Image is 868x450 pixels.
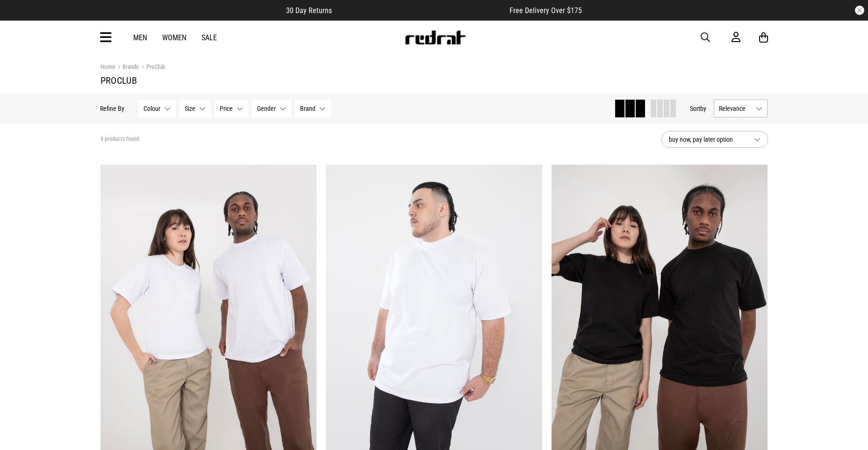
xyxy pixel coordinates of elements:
[252,100,292,117] button: Gender
[185,105,196,112] span: Size
[100,75,768,86] h1: ProClub
[690,103,707,114] button: Sortby
[201,33,217,42] a: Sale
[162,33,187,42] a: Women
[509,6,582,15] span: Free Delivery Over $175
[661,131,768,148] button: buy now, pay later option
[215,100,249,117] button: Price
[351,6,491,15] iframe: Customer reviews powered by Trustpilot
[669,134,746,145] span: buy now, pay later option
[180,100,211,117] button: Size
[286,6,332,15] span: 30 Day Returns
[719,105,753,112] span: Relevance
[220,105,233,112] span: Price
[100,63,115,70] a: Home
[714,100,768,117] button: Relevance
[295,100,331,117] button: Brand
[144,105,161,112] span: Colour
[100,105,125,112] p: Refine By
[404,30,466,44] img: Redrat logo
[258,105,276,112] span: Gender
[115,63,139,72] a: Brands
[139,100,176,117] button: Colour
[139,63,165,72] a: ProClub
[133,33,147,42] a: Men
[100,136,139,143] span: 9 products found
[301,105,316,112] span: Brand
[701,105,707,112] span: by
